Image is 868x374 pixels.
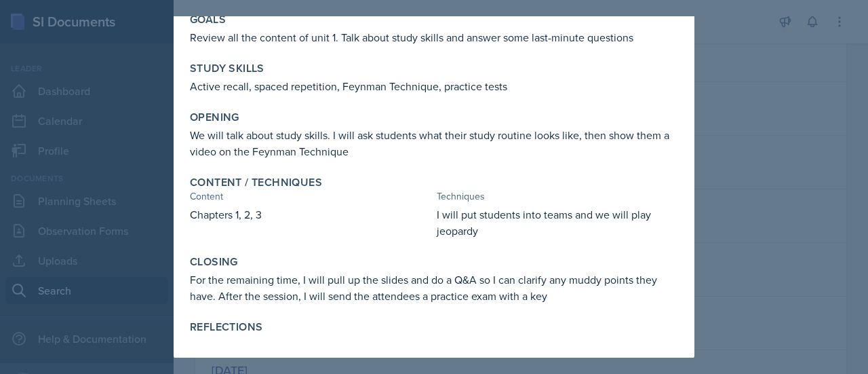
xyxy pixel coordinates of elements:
[190,127,678,160] p: We will talk about study skills. I will ask students what their study routine looks like, then sh...
[437,189,678,204] div: Techniques
[190,62,264,75] label: Study Skills
[437,206,678,239] p: I will put students into teams and we will play jeopardy
[190,111,239,124] label: Opening
[190,189,431,204] div: Content
[190,78,678,94] p: Active recall, spaced repetition, Feynman Technique, practice tests
[190,176,322,189] label: Content / Techniques
[190,13,226,26] label: Goals
[190,272,678,304] p: For the remaining time, I will pull up the slides and do a Q&A so I can clarify any muddy points ...
[190,320,262,334] label: Reflections
[190,29,678,45] p: Review all the content of unit 1. Talk about study skills and answer some last-minute questions
[190,206,431,223] p: Chapters 1, 2, 3
[190,255,238,269] label: Closing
